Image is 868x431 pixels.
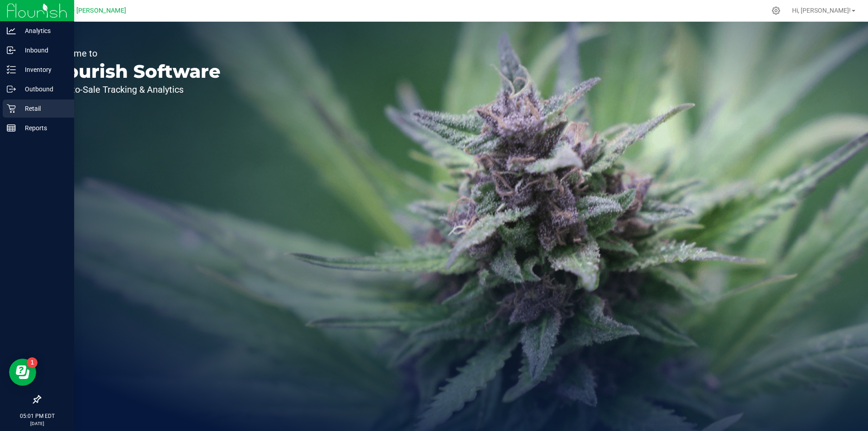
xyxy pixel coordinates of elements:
[792,7,851,14] span: Hi, [PERSON_NAME]!
[49,49,221,58] p: Welcome to
[4,420,70,427] p: [DATE]
[7,85,16,94] inline-svg: Outbound
[7,26,16,35] inline-svg: Analytics
[770,6,782,15] div: Manage settings
[7,123,16,133] inline-svg: Reports
[16,64,70,75] p: Inventory
[7,104,16,113] inline-svg: Retail
[16,45,70,56] p: Inbound
[49,62,221,81] p: Flourish Software
[27,357,38,368] iframe: Resource center unread badge
[59,7,126,14] span: GA1 - [PERSON_NAME]
[49,85,221,94] p: Seed-to-Sale Tracking & Analytics
[16,84,70,95] p: Outbound
[7,65,16,74] inline-svg: Inventory
[16,25,70,36] p: Analytics
[9,359,36,386] iframe: Resource center
[7,46,16,55] inline-svg: Inbound
[16,123,70,133] p: Reports
[16,103,70,114] p: Retail
[4,412,70,420] p: 05:01 PM EDT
